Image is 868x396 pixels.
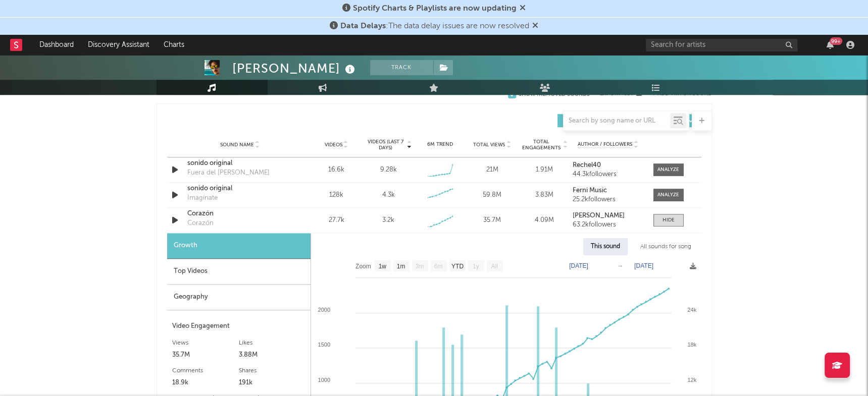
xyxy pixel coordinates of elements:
[239,337,305,349] div: Likes
[469,190,516,200] div: 59.8M
[239,349,305,361] div: 3.88M
[232,60,358,77] div: [PERSON_NAME]
[687,342,696,348] text: 18k
[355,263,371,270] text: Zoom
[451,263,463,270] text: YTD
[578,141,632,148] span: Author / Followers
[569,262,588,269] text: [DATE]
[172,377,239,389] div: 18.9k
[167,233,311,259] div: Growth
[187,193,218,203] div: Imagínate
[827,41,834,49] button: 99+
[172,365,239,377] div: Comments
[473,142,505,148] span: Total Views
[318,342,330,348] text: 1500
[187,158,293,168] a: sonido original
[573,162,643,169] a: Rechel40
[687,377,696,383] text: 12k
[573,171,643,178] div: 44.3k followers
[380,165,396,175] div: 9.28k
[520,5,526,13] span: Dismiss
[469,165,516,175] div: 21M
[382,215,394,225] div: 3.2k
[564,117,670,125] input: Search by song name or URL
[239,377,305,389] div: 191k
[687,307,696,313] text: 24k
[340,22,386,30] span: Data Delays
[417,141,464,148] div: 6M Trend
[573,187,643,194] a: Ferni Music
[167,259,311,285] div: Top Videos
[313,165,360,175] div: 16.6k
[434,263,442,270] text: 6m
[81,35,157,55] a: Discovery Assistant
[220,142,254,148] span: Sound Name
[382,190,394,200] div: 4.3k
[187,218,214,229] div: Corazón
[365,139,405,151] span: Videos (last 7 days)
[187,209,293,219] a: Corazón
[634,262,653,269] text: [DATE]
[573,187,607,194] strong: Ferni Music
[521,165,568,175] div: 1.91M
[573,212,625,219] strong: [PERSON_NAME]
[325,142,342,148] span: Videos
[167,285,311,310] div: Geography
[157,35,191,55] a: Charts
[633,238,699,255] div: All sounds for song
[473,263,479,270] text: 1y
[532,22,538,30] span: Dismiss
[415,263,424,270] text: 3m
[573,196,643,203] div: 25.2k followers
[172,349,239,361] div: 35.7M
[521,139,561,151] span: Total Engagements
[617,262,623,269] text: →
[583,238,628,255] div: This sound
[521,190,568,200] div: 3.83M
[313,215,360,225] div: 27.7k
[396,263,405,270] text: 1m
[172,320,305,332] div: Video Engagement
[469,215,516,225] div: 35.7M
[573,162,601,168] strong: Rechel40
[313,190,360,200] div: 128k
[378,263,386,270] text: 1w
[370,60,433,75] button: Track
[573,212,643,219] a: [PERSON_NAME]
[239,365,305,377] div: Shares
[573,221,643,229] div: 63.2k followers
[521,215,568,225] div: 4.09M
[646,39,797,51] input: Search for artists
[830,37,842,45] div: 99 +
[353,5,517,13] span: Spotify Charts & Playlists are now updating
[32,35,81,55] a: Dashboard
[187,168,270,178] div: Fuera del [PERSON_NAME]
[340,22,529,30] span: : The data delay issues are now resolved
[187,184,293,194] a: sonido original
[318,307,330,313] text: 2000
[172,337,239,349] div: Views
[318,377,330,383] text: 1000
[491,263,497,270] text: All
